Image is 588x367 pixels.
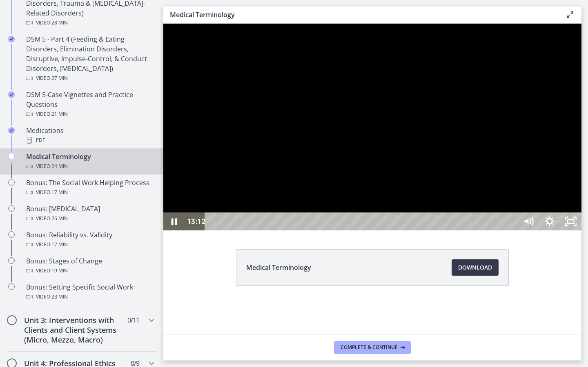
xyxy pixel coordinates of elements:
span: · 24 min [50,161,68,171]
h2: Unit 3: Interventions with Clients and Client Systems (Micro, Mezzo, Macro) [24,315,124,345]
div: Bonus: [MEDICAL_DATA] [26,204,154,223]
div: Video [26,73,154,83]
button: Show settings menu [376,189,397,207]
div: Video [26,240,154,250]
div: Video [26,292,154,302]
span: · 21 min [50,109,68,119]
span: · 17 min [50,188,68,197]
a: Download [452,259,499,276]
div: Video [26,214,154,223]
div: Medications [26,126,154,145]
span: Complete & continue [341,344,398,351]
button: Mute [354,189,376,207]
div: Video [26,161,154,171]
span: · 26 min [50,214,68,223]
div: Bonus: Setting Specific Social Work [26,282,154,302]
div: Bonus: The Social Work Helping Process [26,178,154,197]
span: 0 / 11 [127,315,139,325]
button: Complete & continue [334,341,411,354]
div: Medical Terminology [26,152,154,171]
div: Bonus: Stages of Change [26,256,154,276]
i: Completed [8,127,15,134]
div: Video [26,266,154,276]
div: DSM 5 - Part 4 (Feeding & Eating Disorders, Elimination Disorders, Disruptive, Impulse-Control, &... [26,34,154,83]
span: · 17 min [50,240,68,250]
span: · 28 min [50,18,68,28]
span: · 19 min [50,266,68,276]
div: DSM 5-Case Vignettes and Practice Questions [26,90,154,119]
div: Video [26,18,154,28]
iframe: Video Lesson [163,24,581,230]
div: Bonus: Reliability vs. Validity [26,230,154,250]
span: · 27 min [50,73,68,83]
span: Download [458,263,492,272]
button: Unfullscreen [397,189,418,207]
h3: Medical Terminology [170,10,552,20]
i: Completed [8,36,15,42]
span: · 23 min [50,292,68,302]
i: Completed [8,91,15,98]
div: Video [26,109,154,119]
div: PDF [26,135,154,145]
span: Medical Terminology [246,263,311,272]
div: Video [26,188,154,197]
